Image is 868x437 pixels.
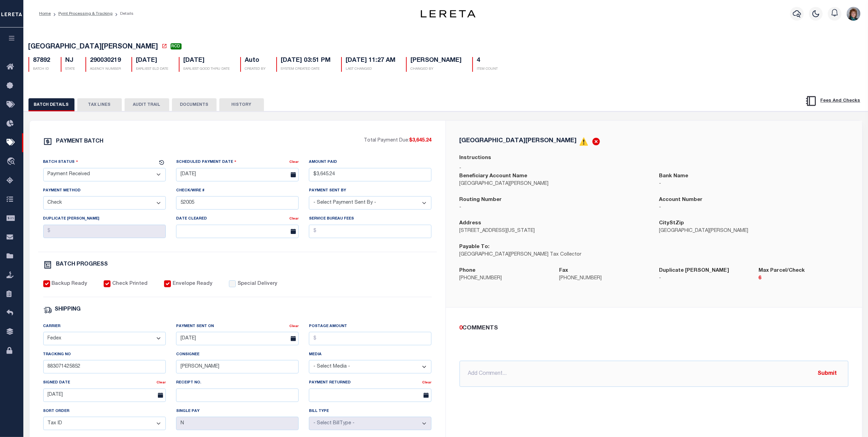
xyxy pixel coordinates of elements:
[176,324,214,329] label: Payment Sent On
[659,267,729,275] label: Duplicate [PERSON_NAME]
[659,204,848,212] p: -
[55,307,81,313] h6: SHIPPING
[309,352,322,358] label: Media
[759,275,848,282] p: 6
[171,43,182,49] span: RCD
[460,220,482,227] label: Address
[28,44,158,51] span: [GEOGRAPHIC_DATA][PERSON_NAME]
[28,98,74,111] button: BATCH DETAILS
[7,157,18,166] i: travel_explore
[802,94,863,108] button: Fees And Checks
[309,380,351,386] label: Payment Returned
[346,57,396,65] h5: [DATE] 11:27 AM
[289,325,299,328] a: Clear
[173,280,212,288] label: Envelope Ready
[411,57,462,65] h5: [PERSON_NAME]
[136,57,169,65] h5: [DATE]
[58,12,113,16] a: Pymt Processing & Tracking
[90,57,121,65] h5: 290030219
[43,216,100,222] label: Duplicate [PERSON_NAME]
[309,225,431,238] input: $
[176,352,199,358] label: Consignee
[813,367,842,381] button: Submit
[759,267,805,275] label: Max Parcel/Check
[245,57,266,65] h5: Auto
[460,275,549,282] p: [PHONE_NUMBER]
[176,408,199,414] label: Single Pay
[460,227,649,235] p: [STREET_ADDRESS][US_STATE]
[77,98,122,111] button: TAX LINES
[460,324,846,333] div: COMMENTS
[289,217,299,221] a: Clear
[460,196,502,204] label: Routing Number
[43,352,71,358] label: Tracking No
[176,188,205,194] label: Check/Wire #
[559,275,649,282] p: [PHONE_NUMBER]
[172,98,217,111] button: DOCUMENTS
[219,98,264,111] button: HISTORY
[460,154,491,162] label: Instructions
[460,180,649,188] p: [GEOGRAPHIC_DATA][PERSON_NAME]
[171,44,182,51] a: RCD
[346,67,396,72] p: LAST CHANGED
[460,325,463,331] span: 0
[66,67,75,72] p: STATE
[125,98,169,111] button: AUDIT TRAIL
[411,67,462,72] p: CHANGED BY
[460,251,649,259] p: [GEOGRAPHIC_DATA][PERSON_NAME] Tax Collector
[56,139,104,144] h6: PAYMENT BATCH
[309,168,431,181] input: $
[659,275,749,282] p: -
[460,165,848,172] p: -
[157,381,166,384] a: Clear
[176,216,207,222] label: Date Cleared
[33,67,50,72] p: BATCH ID
[112,280,148,288] label: Check Printed
[184,67,230,72] p: EARLIEST GOOD THRU DATE
[460,204,649,212] p: -
[659,220,684,227] label: CityStZip
[659,172,688,180] label: Bank Name
[477,67,498,72] p: ITEM COUNT
[176,380,201,386] label: Receipt No.
[460,361,848,387] input: Add Comment...
[309,408,329,414] label: Bill Type
[460,172,528,180] label: Beneficiary Account Name
[43,324,61,329] label: Carrier
[43,159,78,165] label: Batch Status
[66,57,75,65] h5: NJ
[409,138,432,143] span: $3,645.24
[289,160,299,164] a: Clear
[559,267,568,275] label: Fax
[281,57,331,65] h5: [DATE] 03:51 PM
[33,57,50,65] h5: 87892
[659,196,703,204] label: Account Number
[460,138,577,144] h5: [GEOGRAPHIC_DATA][PERSON_NAME]
[309,332,431,345] input: $
[421,10,476,18] img: logo-dark.svg
[460,267,476,275] label: Phone
[309,324,347,329] label: Postage Amount
[176,159,236,165] label: Scheduled Payment Date
[184,57,230,65] h5: [DATE]
[364,137,432,145] p: Total Payment Due:
[238,280,277,288] label: Special Delivery
[659,180,848,188] p: -
[659,227,848,235] p: [GEOGRAPHIC_DATA][PERSON_NAME]
[39,12,51,16] a: Home
[460,243,490,251] label: Payable To:
[43,225,166,238] input: $
[477,57,498,65] h5: 4
[309,188,346,194] label: Payment Sent By
[43,380,70,386] label: Signed Date
[309,216,354,222] label: Service Bureau Fees
[422,381,431,384] a: Clear
[90,67,121,72] p: AGENCY NUMBER
[309,159,337,165] label: Amount Paid
[43,408,70,414] label: Sort Order
[136,67,169,72] p: EARLIEST ELD DATE
[43,188,81,194] label: Payment Method
[56,262,108,267] h6: BATCH PROGRESS
[51,280,87,288] label: Backup Ready
[113,11,134,17] li: Details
